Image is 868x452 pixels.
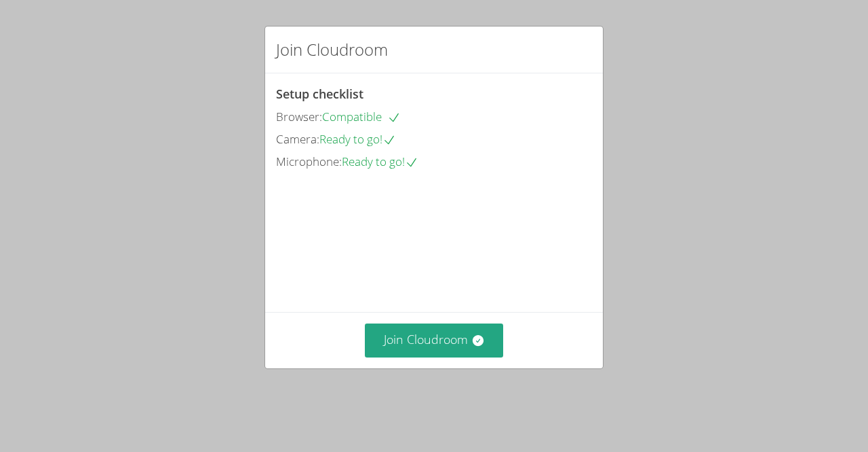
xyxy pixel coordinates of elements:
[365,324,504,357] button: Join Cloudroom
[276,109,322,124] span: Browser:
[276,131,319,147] span: Camera:
[276,37,388,62] h2: Join Cloudroom
[276,86,363,102] span: Setup checklist
[276,154,342,169] span: Microphone:
[319,131,396,147] span: Ready to go!
[342,154,418,169] span: Ready to go!
[322,109,401,124] span: Compatible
